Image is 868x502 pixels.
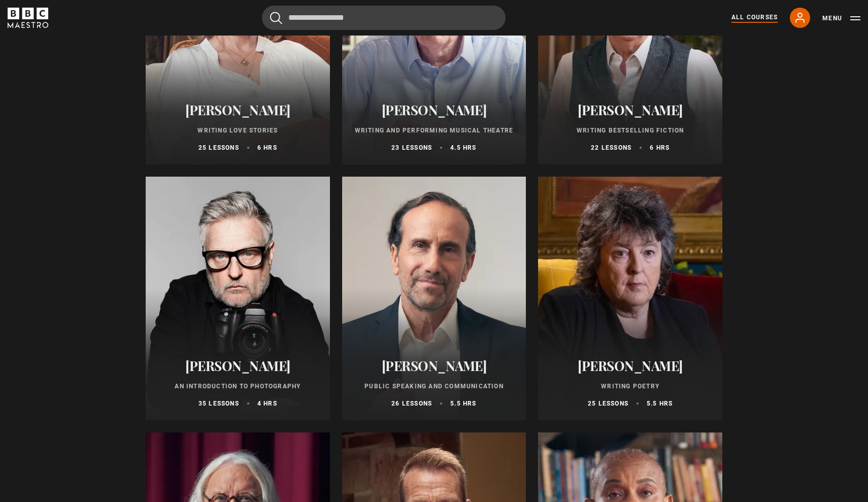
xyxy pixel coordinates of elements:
[550,102,710,118] h2: [PERSON_NAME]
[822,13,860,23] button: Toggle navigation
[257,399,277,408] p: 4 hrs
[198,399,239,408] p: 35 lessons
[550,358,710,374] h2: [PERSON_NAME]
[158,102,318,118] h2: [PERSON_NAME]
[391,399,432,408] p: 26 lessons
[731,13,778,23] a: All Courses
[158,126,318,135] p: Writing Love Stories
[550,382,710,391] p: Writing Poetry
[354,358,514,374] h2: [PERSON_NAME]
[450,399,476,408] p: 5.5 hrs
[146,177,330,420] a: [PERSON_NAME] An Introduction to Photography 35 lessons 4 hrs
[538,177,722,420] a: [PERSON_NAME] Writing Poetry 25 lessons 5.5 hrs
[342,177,526,420] a: [PERSON_NAME] Public Speaking and Communication 26 lessons 5.5 hrs
[8,8,48,28] svg: BBC Maestro
[158,382,318,391] p: An Introduction to Photography
[354,382,514,391] p: Public Speaking and Communication
[647,399,673,408] p: 5.5 hrs
[391,143,432,152] p: 23 lessons
[270,12,282,24] button: Submit the search query
[354,126,514,135] p: Writing and Performing Musical Theatre
[198,143,239,152] p: 25 lessons
[591,143,631,152] p: 22 lessons
[257,143,277,152] p: 6 hrs
[354,102,514,118] h2: [PERSON_NAME]
[550,126,710,135] p: Writing Bestselling Fiction
[588,399,628,408] p: 25 lessons
[158,358,318,374] h2: [PERSON_NAME]
[450,143,476,152] p: 4.5 hrs
[262,6,506,30] input: Search
[650,143,670,152] p: 6 hrs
